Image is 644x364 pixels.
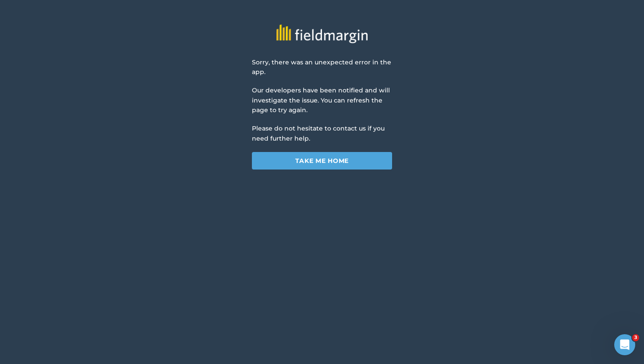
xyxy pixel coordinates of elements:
p: Sorry, there was an unexpected error in the app. [252,57,392,77]
iframe: Intercom live chat [614,334,635,355]
a: Take me home [252,152,392,170]
span: 3 [632,334,639,341]
p: Please do not hesitate to contact us if you need further help. [252,124,392,143]
img: fieldmargin logo [276,25,368,43]
p: Our developers have been notified and will investigate the issue. You can refresh the page to try... [252,85,392,115]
